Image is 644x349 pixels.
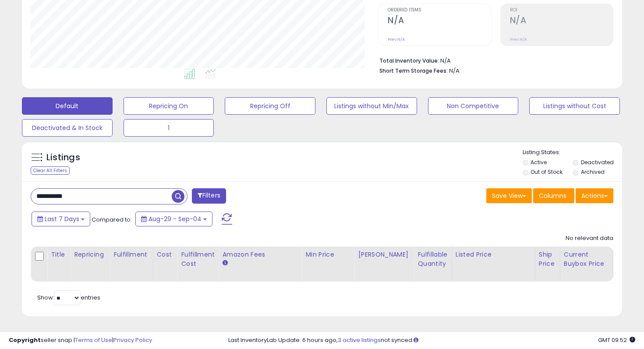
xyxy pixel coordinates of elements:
[305,250,350,259] div: Min Price
[222,259,227,267] small: Amazon Fees.
[358,250,410,259] div: [PERSON_NAME]
[510,15,613,27] h2: N/A
[379,67,448,74] b: Short Term Storage Fees:
[456,250,531,259] div: Listed Price
[22,97,113,115] button: Default
[598,336,635,344] span: 2025-09-12 09:52 GMT
[222,250,298,259] div: Amazon Fees
[124,97,214,115] button: Repricing On
[124,119,214,137] button: 1
[9,336,152,345] div: seller snap | |
[531,159,547,166] label: Active
[45,215,79,223] span: Last 7 Days
[92,215,132,224] span: Compared to:
[564,250,609,268] div: Current Buybox Price
[74,250,106,259] div: Repricing
[539,250,556,268] div: Ship Price
[37,293,100,302] span: Show: entries
[326,97,417,115] button: Listings without Min/Max
[566,234,613,243] div: No relevant data
[529,97,620,115] button: Listings without Cost
[157,250,174,259] div: Cost
[531,168,563,176] label: Out of Stock
[31,166,70,175] div: Clear All Filters
[51,250,67,259] div: Title
[581,159,614,166] label: Deactivated
[113,250,149,259] div: Fulfillment
[228,336,636,345] div: Last InventoryLab Update: 6 hours ago, not synced.
[46,152,80,164] h5: Listings
[510,8,613,13] span: ROI
[449,67,460,75] span: N/A
[379,55,607,65] li: N/A
[523,148,623,157] p: Listing States:
[75,336,112,344] a: Terms of Use
[149,215,202,223] span: Aug-29 - Sep-04
[581,168,605,176] label: Archived
[22,119,113,137] button: Deactivated & In Stock
[113,336,152,344] a: Privacy Policy
[192,188,226,204] button: Filters
[388,37,405,42] small: Prev: N/A
[32,212,90,226] button: Last 7 Days
[510,37,527,42] small: Prev: N/A
[418,250,448,268] div: Fulfillable Quantity
[225,97,315,115] button: Repricing Off
[338,336,381,344] a: 3 active listings
[428,97,519,115] button: Non Competitive
[379,57,439,64] b: Total Inventory Value:
[576,188,613,203] button: Actions
[486,188,532,203] button: Save View
[388,8,491,13] span: Ordered Items
[135,212,212,226] button: Aug-29 - Sep-04
[533,188,574,203] button: Columns
[388,15,491,27] h2: N/A
[9,336,41,344] strong: Copyright
[539,191,566,200] span: Columns
[181,250,215,268] div: Fulfillment Cost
